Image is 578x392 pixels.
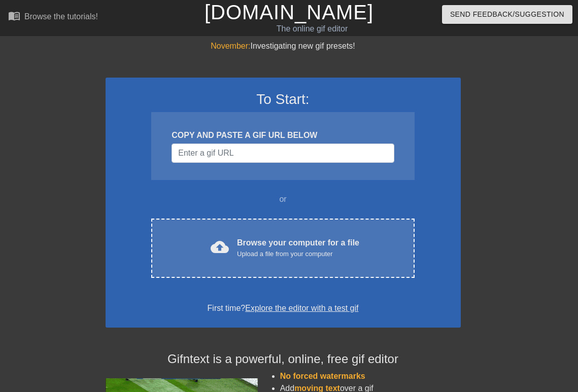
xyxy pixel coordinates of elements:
span: No forced watermarks [280,372,365,380]
div: COPY AND PASTE A GIF URL BELOW [172,129,394,141]
span: menu_book [8,10,20,22]
span: cloud_upload [211,238,229,256]
span: November: [211,42,250,50]
button: Send Feedback/Suggestion [442,5,572,24]
input: Username [172,144,394,163]
a: [DOMAIN_NAME] [205,1,373,23]
a: Browse the tutorials! [8,10,98,25]
div: First time? [119,302,448,314]
div: The online gif editor [198,23,427,35]
div: Browse the tutorials! [24,12,98,21]
div: Browse your computer for a file [237,237,359,259]
div: Upload a file from your computer [237,249,359,259]
h4: Gifntext is a powerful, online, free gif editor [106,352,461,367]
div: or [132,193,434,205]
span: Send Feedback/Suggestion [450,8,564,21]
a: Explore the editor with a test gif [245,304,358,312]
h3: To Start: [119,91,448,108]
div: Investigating new gif presets! [106,40,461,52]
